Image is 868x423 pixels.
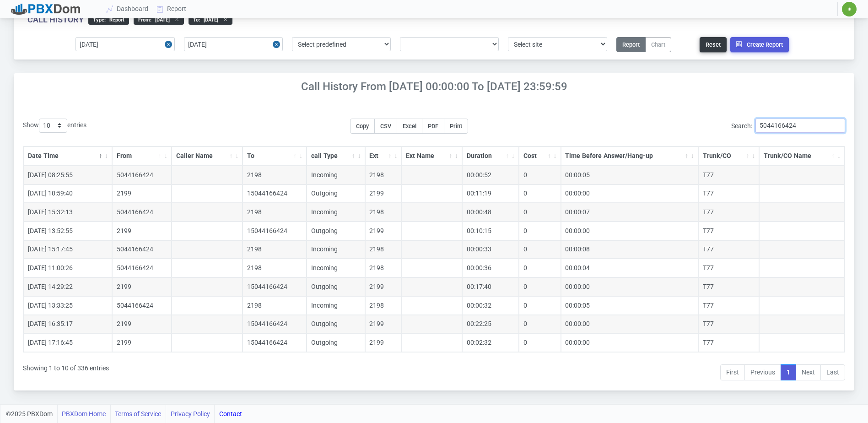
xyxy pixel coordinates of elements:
td: 00:00:33 [462,240,519,259]
div: ©2025 PBXDom [6,405,242,423]
td: 00:00:08 [561,240,698,259]
a: Report [153,0,191,17]
td: 00:00:00 [561,277,698,296]
td: T77 [698,184,760,203]
td: Outgoing [307,277,365,296]
td: Incoming [307,166,365,184]
input: Start date [75,37,174,51]
td: 5044166424 [112,166,172,184]
span: Excel [403,123,416,130]
td: 00:00:00 [561,333,698,352]
td: 2199 [112,184,172,203]
a: Contact [219,405,242,423]
td: 2199 [365,315,402,334]
td: 5044166424 [112,203,172,222]
button: Copy [350,119,375,134]
td: 15044166424 [243,184,307,203]
a: PBXDom Home [62,405,106,423]
select: Showentries [39,119,67,133]
td: Incoming [307,240,365,259]
td: 0 [519,259,561,277]
div: to : [189,15,232,25]
td: 2199 [112,277,172,296]
td: T77 [698,222,760,240]
td: 2198 [365,203,402,222]
td: 2198 [365,296,402,315]
span: PDF [428,123,438,130]
td: [DATE] 10:59:40 [23,184,112,203]
button: PDF [422,119,444,134]
td: 2198 [365,259,402,277]
td: 5044166424 [112,296,172,315]
td: Incoming [307,259,365,277]
td: 2199 [112,333,172,352]
td: Incoming [307,296,365,315]
td: T77 [698,296,760,315]
td: Outgoing [307,333,365,352]
td: 15044166424 [243,277,307,296]
td: [DATE] 11:00:26 [23,259,112,277]
th: Ext: activate to sort column ascending [365,146,402,166]
a: Privacy Policy [171,405,210,423]
th: Time Before Answer/Hang-up: activate to sort column ascending [561,146,698,166]
th: To: activate to sort column ascending [243,146,307,166]
label: Search: [731,119,845,133]
button: Reset [700,37,727,52]
span: ✷ [847,6,852,12]
td: 00:00:48 [462,203,519,222]
td: 0 [519,203,561,222]
td: 00:22:25 [462,315,519,334]
td: 0 [519,166,561,184]
td: 2199 [365,333,402,352]
button: Close [165,37,175,51]
td: 0 [519,296,561,315]
button: Chart [645,37,671,52]
th: Trunk/CO Name: activate to sort column ascending [759,146,845,166]
td: [DATE] 17:16:45 [23,333,112,352]
button: Create Report [730,37,789,52]
td: [DATE] 16:35:17 [23,315,112,334]
td: 00:00:00 [561,315,698,334]
td: 00:00:32 [462,296,519,315]
td: [DATE] 15:17:45 [23,240,112,259]
td: 2199 [365,222,402,240]
td: T77 [698,203,760,222]
td: 00:02:32 [462,333,519,352]
td: 2199 [365,184,402,203]
div: Call History [27,15,84,25]
td: T77 [698,240,760,259]
span: Copy [356,123,369,130]
div: type : [88,15,129,25]
h4: Call History From [DATE] 00:00:00 to [DATE] 23:59:59 [14,80,854,93]
td: Outgoing [307,184,365,203]
td: [DATE] 15:32:13 [23,203,112,222]
a: Dashboard [102,0,153,17]
td: Outgoing [307,222,365,240]
th: Cost: activate to sort column ascending [519,146,561,166]
td: 00:00:00 [561,222,698,240]
td: 15044166424 [243,222,307,240]
th: call Type: activate to sort column ascending [307,146,365,166]
th: Duration: activate to sort column ascending [462,146,519,166]
td: T77 [698,166,760,184]
td: [DATE] 13:52:55 [23,222,112,240]
td: 2198 [243,166,307,184]
th: Caller Name: activate to sort column ascending [172,146,243,166]
td: Incoming [307,203,365,222]
td: Outgoing [307,315,365,334]
input: Search: [755,119,845,133]
td: 00:00:07 [561,203,698,222]
button: Excel [397,119,422,134]
td: [DATE] 14:29:22 [23,277,112,296]
td: 5044166424 [112,259,172,277]
th: From: activate to sort column ascending [112,146,172,166]
td: 5044166424 [112,240,172,259]
th: Date Time: activate to sort column descending [23,146,112,166]
td: [DATE] 08:25:55 [23,166,112,184]
td: 2198 [365,166,402,184]
td: 2198 [243,296,307,315]
th: Ext Name: activate to sort column ascending [401,146,462,166]
td: 0 [519,277,561,296]
button: CSV [374,119,397,134]
td: 15044166424 [243,315,307,334]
